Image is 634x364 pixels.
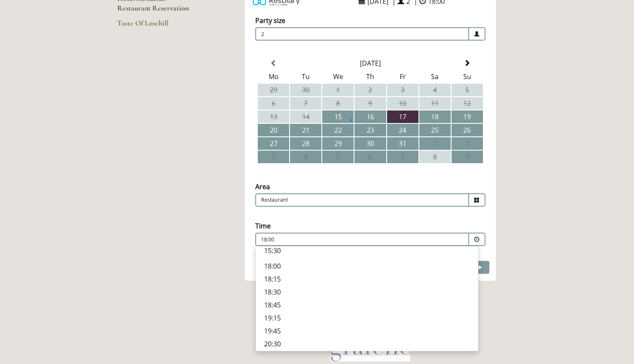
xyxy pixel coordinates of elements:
th: Tu [290,70,321,83]
td: 1 [322,84,354,96]
label: Time [255,221,271,231]
td: 17 [387,110,418,123]
th: Fr [387,70,418,83]
th: Sa [419,70,451,83]
span: Next Month [464,60,470,67]
td: 15 [322,110,354,123]
td: 30 [354,137,386,150]
label: Area [255,182,270,191]
td: 2 [354,84,386,96]
th: Mo [258,70,289,83]
th: Select Month [290,57,451,69]
td: 13 [258,110,289,123]
a: Taste Of Losehill [117,18,197,33]
td: 21 [290,124,321,136]
td: 4 [419,84,451,96]
td: 6 [258,97,289,110]
td: 9 [452,151,483,163]
td: 16 [354,110,386,123]
td: 8 [419,151,451,163]
td: 22 [322,124,354,136]
td: 25 [419,124,451,136]
td: 14 [290,110,321,123]
td: 19 [452,110,483,123]
td: 26 [452,124,483,136]
td: 12 [452,97,483,110]
td: 3 [258,151,289,163]
td: 11 [419,97,451,110]
span: 2 [255,27,469,41]
td: 5 [322,151,354,163]
td: 24 [387,124,418,136]
td: 10 [387,97,418,110]
td: 23 [354,124,386,136]
td: 31 [387,137,418,150]
th: Th [354,70,386,83]
p: 18:00 [264,261,470,271]
p: 18:15 [264,274,470,284]
td: 29 [258,84,289,96]
td: 4 [290,151,321,163]
td: 7 [290,97,321,110]
td: 18 [419,110,451,123]
td: 6 [354,151,386,163]
td: 30 [290,84,321,96]
p: 18:30 [264,287,470,297]
label: Party size [255,16,285,25]
td: 2 [452,137,483,150]
td: 7 [387,151,418,163]
td: 9 [354,97,386,110]
td: 29 [322,137,354,150]
td: 1 [419,137,451,150]
p: 18:00 [261,236,413,244]
td: 20 [258,124,289,136]
p: 20:30 [264,339,470,349]
th: We [322,70,354,83]
p: 19:15 [264,313,470,323]
p: 18:45 [264,300,470,310]
td: 28 [290,137,321,150]
p: 15:30 [264,246,470,255]
span: Previous Month [270,60,277,67]
td: 3 [387,84,418,96]
p: 19:45 [264,326,470,336]
td: 8 [322,97,354,110]
th: Su [452,70,483,83]
td: 5 [452,84,483,96]
td: 27 [258,137,289,150]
